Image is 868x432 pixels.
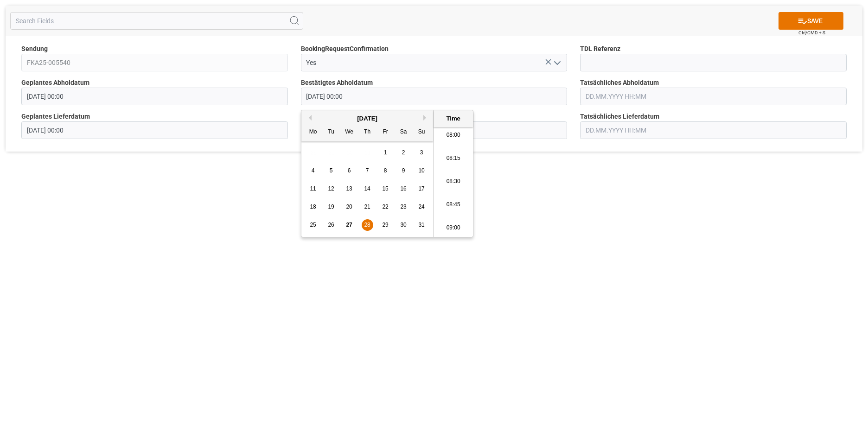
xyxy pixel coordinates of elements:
span: 14 [364,185,370,192]
div: Choose Wednesday, August 13th, 2025 [344,183,355,195]
span: 13 [346,185,352,192]
span: 5 [330,167,333,174]
span: 24 [418,203,424,210]
span: 31 [418,222,424,228]
div: Choose Monday, August 4th, 2025 [307,165,319,177]
div: Choose Friday, August 22nd, 2025 [380,201,391,213]
div: Choose Tuesday, August 12th, 2025 [325,183,337,195]
span: 20 [346,203,352,210]
div: Choose Friday, August 15th, 2025 [380,183,391,195]
span: 4 [312,167,315,174]
div: Choose Sunday, August 31st, 2025 [416,219,428,231]
span: 23 [400,203,406,210]
div: Mo [307,127,319,138]
span: 30 [400,222,406,228]
span: 8 [384,167,387,174]
span: BookingRequestConfirmation [301,44,389,54]
span: 15 [382,185,388,192]
div: Choose Tuesday, August 26th, 2025 [325,219,337,231]
li: 09:00 [434,216,473,240]
div: Choose Sunday, August 10th, 2025 [416,165,428,177]
span: 22 [382,203,388,210]
div: Sa [398,127,409,138]
div: Choose Sunday, August 24th, 2025 [416,201,428,213]
div: Choose Friday, August 29th, 2025 [380,219,391,231]
div: Choose Thursday, August 21st, 2025 [362,201,373,213]
span: 21 [364,203,370,210]
span: 18 [310,203,316,210]
div: Choose Thursday, August 14th, 2025 [362,183,373,195]
div: Choose Saturday, August 23rd, 2025 [398,201,409,213]
button: SAVE [779,12,843,30]
div: Choose Wednesday, August 20th, 2025 [344,201,355,213]
span: 17 [418,185,424,192]
li: 08:45 [434,193,473,216]
div: Choose Wednesday, August 27th, 2025 [344,219,355,231]
div: Tu [325,127,337,138]
span: Ctrl/CMD + S [798,29,825,36]
span: 7 [366,167,369,174]
button: open menu [550,56,564,70]
div: Choose Saturday, August 2nd, 2025 [398,147,409,159]
span: Tatsächliches Abholdatum [580,78,659,88]
input: Search Fields [10,12,303,30]
span: 6 [348,167,351,174]
div: Time [436,114,471,123]
button: Next Month [423,115,429,121]
div: We [344,127,355,138]
div: [DATE] [301,114,433,123]
div: Choose Friday, August 8th, 2025 [380,165,391,177]
span: 3 [420,149,423,156]
input: DD.MM.YYYY HH:MM [580,88,847,105]
div: Choose Thursday, August 7th, 2025 [362,165,373,177]
div: Th [362,127,373,138]
span: 1 [384,149,387,156]
input: DD.MM.YYYY HH:MM [21,121,288,139]
span: 12 [328,185,334,192]
span: 27 [346,222,352,228]
span: 19 [328,203,334,210]
input: DD.MM.YYYY HH:MM [301,88,568,105]
div: month 2025-08 [304,144,431,234]
span: 2 [402,149,405,156]
span: Tatsächliches Lieferdatum [580,112,659,121]
div: Choose Monday, August 25th, 2025 [307,219,319,231]
li: 08:15 [434,147,473,170]
div: Choose Friday, August 1st, 2025 [380,147,391,159]
div: Choose Sunday, August 17th, 2025 [416,183,428,195]
span: 26 [328,222,334,228]
div: Choose Saturday, August 16th, 2025 [398,183,409,195]
span: 9 [402,167,405,174]
span: 29 [382,222,388,228]
li: 08:00 [434,124,473,147]
div: Choose Tuesday, August 19th, 2025 [325,201,337,213]
div: Choose Wednesday, August 6th, 2025 [344,165,355,177]
span: 10 [418,167,424,174]
span: Sendung [21,44,48,54]
div: Choose Saturday, August 30th, 2025 [398,219,409,231]
div: Choose Thursday, August 28th, 2025 [362,219,373,231]
div: Choose Monday, August 11th, 2025 [307,183,319,195]
span: TDL Referenz [580,44,620,54]
div: Choose Monday, August 18th, 2025 [307,201,319,213]
input: DD.MM.YYYY HH:MM [21,88,288,105]
span: 16 [400,185,406,192]
div: Fr [380,127,391,138]
span: 25 [310,222,316,228]
div: Choose Tuesday, August 5th, 2025 [325,165,337,177]
span: Bestätigtes Abholdatum [301,78,373,88]
span: 28 [364,222,370,228]
input: DD.MM.YYYY HH:MM [580,121,847,139]
span: Geplantes Lieferdatum [21,112,90,121]
button: Previous Month [306,115,312,121]
span: 11 [310,185,316,192]
span: Geplantes Abholdatum [21,78,89,88]
div: Su [416,127,428,138]
div: Choose Saturday, August 9th, 2025 [398,165,409,177]
li: 08:30 [434,170,473,193]
div: Choose Sunday, August 3rd, 2025 [416,147,428,159]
